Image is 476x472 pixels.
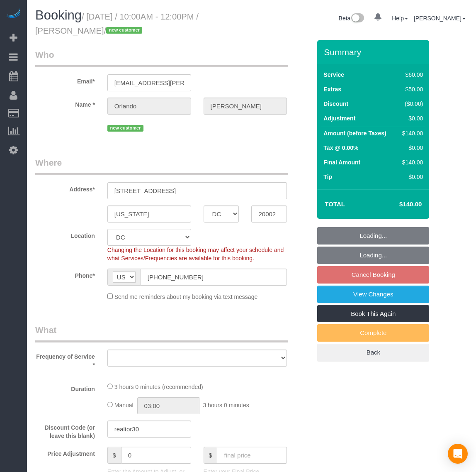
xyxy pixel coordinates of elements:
img: Automaid Logo [5,8,22,20]
div: $60.00 [399,71,423,79]
h3: Summary [324,47,425,57]
label: Service [323,71,344,79]
div: $0.00 [399,144,423,152]
label: Tax @ 0.00% [323,144,358,152]
input: Last Name* [204,98,287,115]
span: 3 hours 0 minutes [203,402,249,408]
img: New interface [350,13,364,24]
span: $ [107,447,121,464]
span: Send me reminders about my booking via text message [114,293,258,300]
span: / [104,26,145,35]
a: Help [392,15,408,22]
label: Duration [29,382,101,393]
label: Address* [29,182,101,193]
h4: $140.00 [374,201,422,208]
legend: Who [35,49,288,67]
span: Booking [35,8,82,22]
strong: Total [325,201,345,208]
div: $50.00 [399,85,423,93]
label: Adjustment [323,114,355,122]
div: $140.00 [399,129,423,137]
a: Back [317,344,429,361]
label: Final Amount [323,158,360,166]
label: Name * [29,98,101,109]
label: Amount (before Taxes) [323,129,386,137]
div: ($0.00) [399,100,423,108]
small: / [DATE] / 10:00AM - 12:00PM / [PERSON_NAME] [35,12,199,35]
label: Email* [29,74,101,86]
div: $140.00 [399,158,423,166]
span: Changing the Location for this booking may affect your schedule and what Services/Frequencies are... [107,247,284,262]
label: Price Adjustment [29,447,101,458]
span: new customer [106,27,142,34]
legend: Where [35,157,288,175]
label: Discount [323,100,348,108]
div: Open Intercom Messenger [448,444,468,464]
label: Tip [323,173,332,181]
span: Manual [114,402,134,408]
a: [PERSON_NAME] [414,15,466,22]
a: View Changes [317,286,429,303]
a: Beta [339,15,364,22]
a: Book This Again [317,305,429,323]
input: First Name* [107,98,191,115]
div: $0.00 [399,173,423,181]
span: 3 hours 0 minutes (recommended) [114,384,203,390]
input: final price [217,447,287,464]
input: Email* [107,74,191,91]
input: Zip Code* [251,205,287,223]
input: City* [107,205,191,223]
label: Frequency of Service * [29,350,101,369]
input: Phone* [141,269,287,286]
label: Location [29,229,101,240]
span: $ [204,447,217,464]
label: Extras [323,85,341,93]
span: new customer [107,125,143,132]
label: Discount Code (or leave this blank) [29,421,101,440]
legend: What [35,324,288,342]
label: Phone* [29,269,101,280]
div: $0.00 [399,114,423,122]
